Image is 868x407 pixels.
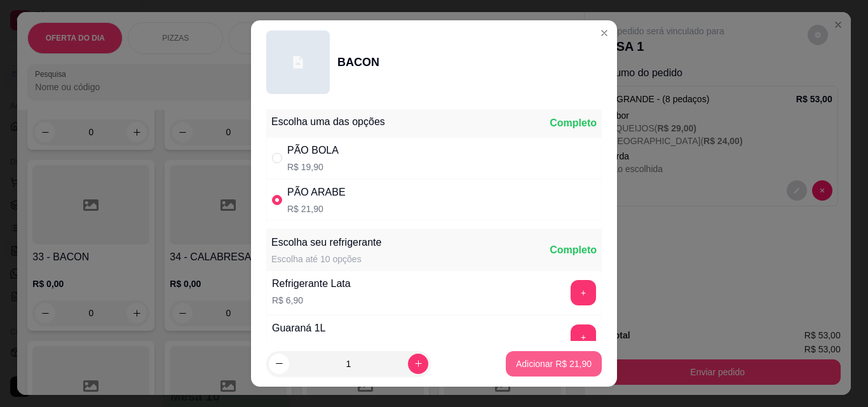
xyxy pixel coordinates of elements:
div: Escolha seu refrigerante [271,235,381,250]
button: increase-product-quantity [408,354,428,374]
div: Refrigerante Lata [272,276,351,291]
p: Adicionar R$ 21,90 [516,357,592,370]
div: PÃO ARABE [287,185,346,200]
div: Escolha uma das opções [271,114,385,130]
div: PÃO BOLA [287,143,339,158]
div: Completo [550,116,597,131]
button: decrease-product-quantity [269,354,289,374]
p: R$ 6,90 [272,294,351,307]
button: add [571,324,596,350]
p: R$ 10,90 [272,338,326,351]
p: R$ 21,90 [287,203,346,215]
button: Close [594,23,614,43]
button: Adicionar R$ 21,90 [506,351,602,377]
div: Escolha até 10 opções [271,253,381,265]
div: Guaraná 1L [272,321,326,336]
p: R$ 19,90 [287,161,339,173]
div: Completo [550,243,597,258]
button: add [571,280,596,305]
div: BACON [337,53,379,71]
